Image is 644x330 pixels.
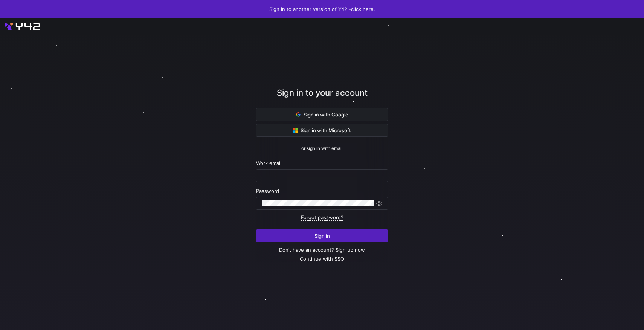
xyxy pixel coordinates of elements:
[301,146,343,151] span: or sign in with email
[293,127,351,133] span: Sign in with Microsoft
[256,229,388,242] button: Sign in
[351,6,375,12] a: click here.
[256,108,388,121] button: Sign in with Google
[314,233,330,239] span: Sign in
[256,160,281,166] span: Work email
[279,247,365,253] a: Don’t have an account? Sign up now
[301,214,343,221] a: Forgot password?
[296,112,348,118] span: Sign in with Google
[256,124,388,137] button: Sign in with Microsoft
[256,87,388,108] div: Sign in to your account
[256,188,279,194] span: Password
[300,256,344,262] a: Continue with SSO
